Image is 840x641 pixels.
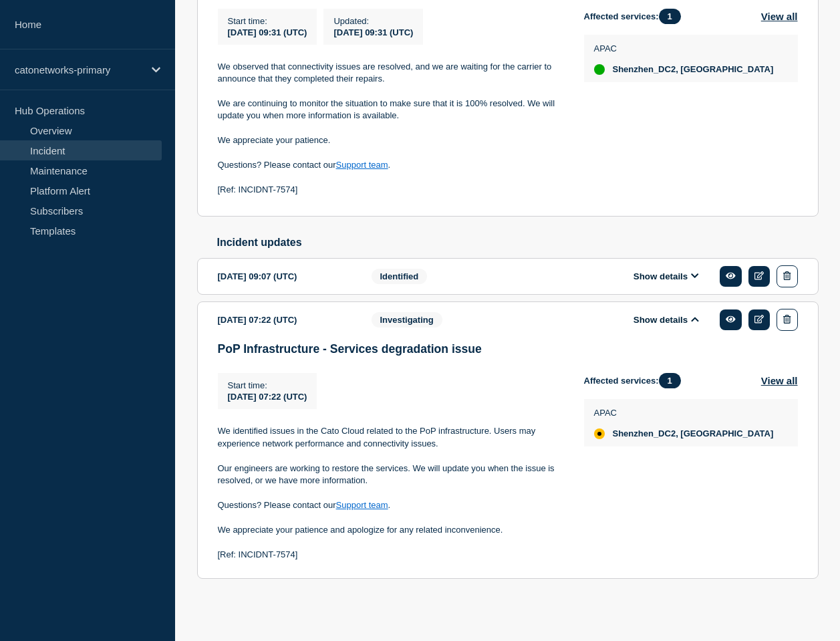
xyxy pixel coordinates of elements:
[228,16,307,26] p: Start time :
[613,64,774,75] span: Shenzhen_DC2, [GEOGRAPHIC_DATA]
[333,26,413,37] div: [DATE] 09:31 (UTC)
[584,373,688,388] span: Affected services:
[761,9,798,24] button: View all
[761,373,798,388] button: View all
[218,159,563,171] p: Questions? Please contact our .
[218,499,563,511] p: Questions? Please contact our .
[336,160,388,170] a: Support team
[659,9,681,24] span: 1
[218,425,563,450] p: We identified issues in the Cato Cloud related to the PoP infrastructure. Users may experience ne...
[218,342,798,356] h3: PoP Infrastructure - Services degradation issue
[594,408,774,418] p: APAC
[372,269,428,284] span: Identified
[594,428,605,439] div: affected
[218,309,352,331] div: [DATE] 07:22 (UTC)
[228,392,307,402] span: [DATE] 07:22 (UTC)
[629,314,703,326] button: Show details
[218,134,563,146] p: We appreciate your patience.
[218,549,563,561] p: [Ref: INCIDNT-7574]
[217,237,819,249] h2: Incident updates
[594,64,605,75] div: up
[584,9,688,24] span: Affected services:
[372,312,442,328] span: Investigating
[629,271,703,282] button: Show details
[613,428,774,439] span: Shenzhen_DC2, [GEOGRAPHIC_DATA]
[218,463,563,487] p: Our engineers are working to restore the services. We will update you when the issue is resolved,...
[594,43,774,53] p: APAC
[15,64,143,76] p: catonetworks-primary
[218,61,563,86] p: We observed that connectivity issues are resolved, and we are waiting for the carrier to announce...
[228,380,307,390] p: Start time :
[659,373,681,388] span: 1
[218,184,563,196] p: [Ref: INCIDNT-7574]
[218,98,563,122] p: We are continuing to monitor the situation to make sure that it is 100% resolved. We will update ...
[218,524,563,536] p: We appreciate your patience and apologize for any related inconvenience.
[228,27,307,37] span: [DATE] 09:31 (UTC)
[333,16,413,26] p: Updated :
[336,500,388,510] a: Support team
[218,265,352,287] div: [DATE] 09:07 (UTC)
